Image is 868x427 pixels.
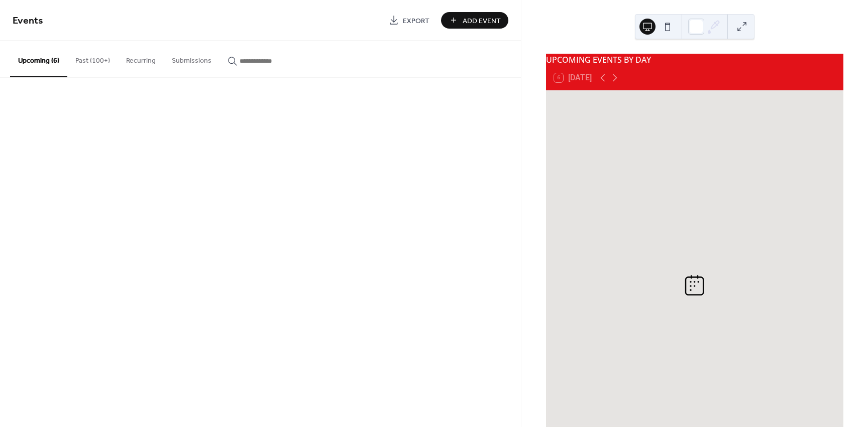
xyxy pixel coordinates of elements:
button: Past (100+) [67,41,118,76]
button: Add Event [441,12,508,29]
button: Submissions [164,41,220,76]
button: Recurring [118,41,164,76]
button: Upcoming (6) [10,41,67,77]
span: Events [13,11,43,31]
span: Add Event [463,16,501,26]
div: UPCOMING EVENTS BY DAY [546,54,843,66]
a: Export [381,12,437,29]
span: Export [403,16,429,26]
